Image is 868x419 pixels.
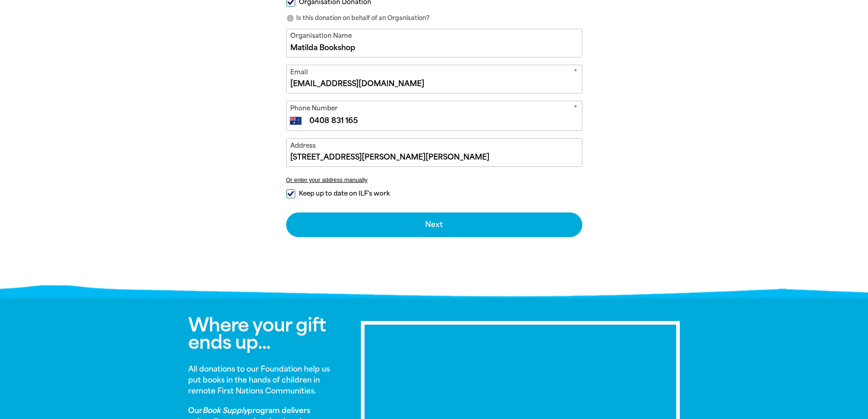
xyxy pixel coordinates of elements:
[188,365,330,395] strong: All donations to our Foundation help us put books in the hands of children in remote First Nation...
[188,314,326,353] span: Where your gift ends up...
[286,212,582,237] button: Next
[299,189,390,198] span: Keep up to date on ILF's work
[202,406,247,415] em: Book Supply
[286,189,295,198] input: Keep up to date on ILF's work
[286,176,582,183] button: Or enter your address manually
[286,14,582,23] p: Is this donation on behalf of an Organisation?
[286,14,294,22] i: info
[574,103,577,115] i: Required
